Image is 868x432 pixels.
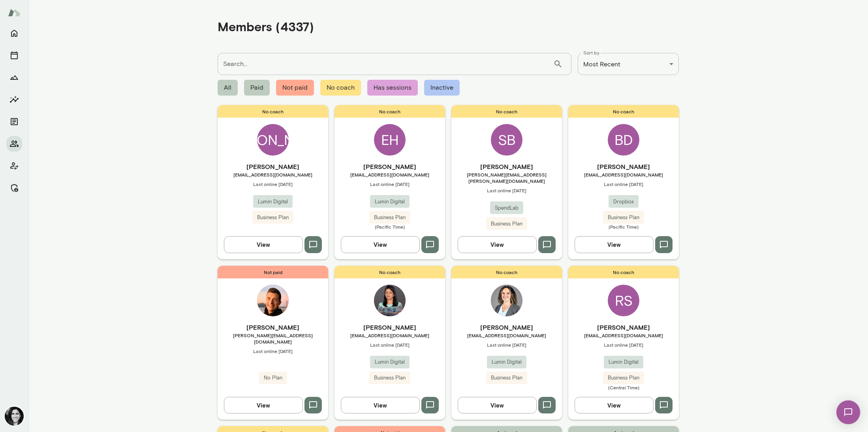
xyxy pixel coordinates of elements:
h4: Members (4337) [218,19,314,34]
button: Home [6,25,22,41]
span: Lumin Digital [370,198,410,206]
button: View [341,236,420,253]
div: RS [608,285,639,316]
span: Business Plan [369,214,410,222]
span: Has sessions [367,80,418,96]
h6: [PERSON_NAME] [568,323,679,332]
button: View [575,236,654,253]
button: Growth Plan [6,69,22,85]
button: Client app [6,158,22,174]
button: Members [6,136,22,152]
span: Lumin Digital [253,198,293,206]
button: Manage [6,180,22,196]
span: Lumin Digital [604,358,643,366]
button: View [575,397,654,413]
h6: [PERSON_NAME] [451,162,562,171]
span: Last online [DATE] [334,181,445,187]
button: View [224,236,303,253]
span: Last online [DATE] [451,342,562,348]
h6: [PERSON_NAME] [451,323,562,332]
span: [EMAIL_ADDRESS][DOMAIN_NAME] [451,332,562,338]
span: [EMAIL_ADDRESS][DOMAIN_NAME] [334,332,445,338]
span: (Pacific Time) [568,224,679,230]
span: Not paid [218,266,328,278]
span: Last online [DATE] [334,342,445,348]
span: [EMAIL_ADDRESS][DOMAIN_NAME] [568,171,679,178]
span: Business Plan [252,214,293,222]
img: Bhavna Mittal [374,285,406,316]
span: No coach [334,266,445,278]
button: Sessions [6,47,22,63]
span: Last online [DATE] [568,342,679,348]
span: All [218,80,238,96]
img: Mento [8,5,21,20]
span: [EMAIL_ADDRESS][DOMAIN_NAME] [218,171,328,178]
span: No coach [568,266,679,278]
span: Last online [DATE] [218,181,328,187]
span: Last online [DATE] [218,348,328,354]
span: (Pacific Time) [334,224,445,230]
img: Tracey Gaddes [491,285,522,316]
span: Paid [244,80,270,96]
span: Dropbox [609,198,639,206]
button: Insights [6,92,22,107]
h6: [PERSON_NAME] [334,162,445,171]
span: Inactive [424,80,460,96]
span: (Central Time) [568,384,679,391]
span: Business Plan [603,374,644,382]
span: Last online [DATE] [451,187,562,193]
span: Not paid [276,80,314,96]
span: No coach [320,80,361,96]
label: Sort by [583,49,599,56]
h6: [PERSON_NAME] [334,323,445,332]
span: Last online [DATE] [568,181,679,187]
span: Lumin Digital [370,358,410,366]
span: No coach [568,105,679,118]
button: View [224,397,303,413]
span: [EMAIL_ADDRESS][DOMAIN_NAME] [334,171,445,178]
span: Lumin Digital [487,358,526,366]
span: [PERSON_NAME][EMAIL_ADDRESS][DOMAIN_NAME] [218,332,328,345]
button: Documents [6,114,22,130]
div: SB [491,124,522,156]
span: Business Plan [486,374,527,382]
span: No Plan [259,374,287,382]
button: View [341,397,420,413]
span: [EMAIL_ADDRESS][DOMAIN_NAME] [568,332,679,338]
button: View [458,397,537,413]
span: [PERSON_NAME][EMAIL_ADDRESS][PERSON_NAME][DOMAIN_NAME] [451,171,562,184]
span: No coach [451,266,562,278]
span: Business Plan [486,220,527,228]
button: View [458,236,537,253]
img: Jonas Gebhardt [257,285,289,316]
div: Most Recent [578,53,679,75]
h6: [PERSON_NAME] [568,162,679,171]
div: EH [374,124,406,156]
div: BD [608,124,639,156]
span: No coach [451,105,562,118]
span: No coach [218,105,328,118]
div: [PERSON_NAME] [257,124,289,156]
h6: [PERSON_NAME] [218,323,328,332]
span: Business Plan [603,214,644,222]
img: Jamie Albers [5,407,24,426]
span: Business Plan [369,374,410,382]
h6: [PERSON_NAME] [218,162,328,171]
span: SpendLab [490,204,523,212]
span: No coach [334,105,445,118]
